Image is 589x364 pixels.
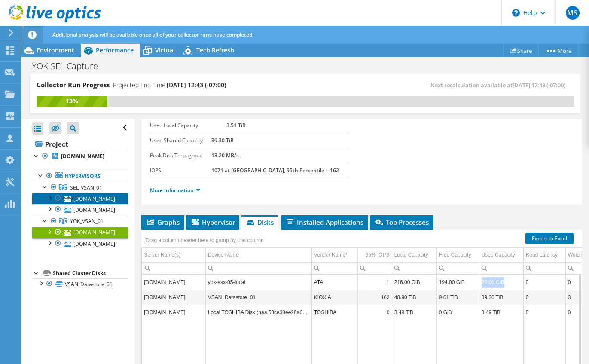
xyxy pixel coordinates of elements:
div: 13% [37,96,107,106]
b: 39.30 TiB [211,137,234,144]
td: Column Used Capacity, Value 22.00 GiB [479,275,523,290]
td: Column Free Capacity, Value 9.61 TiB [436,290,479,305]
a: YOK_VSAN_01 [32,216,128,227]
div: Server Name(s) [144,250,180,260]
td: Column Read Latency, Value 0 [523,290,565,305]
div: Read Latency [526,250,558,260]
td: Column Server Name(s), Value yok-esx-05.epicgames.net [142,305,205,320]
td: Column Read Latency, Value 0 [523,275,565,290]
td: Column Vendor Name*, Value TOSHIBA [311,305,357,320]
span: Installed Applications [285,218,363,226]
td: Device Name Column [205,248,311,263]
td: Column Local Capacity, Value 48.90 TiB [392,290,436,305]
span: [DATE] 12:43 (-07:00) [167,81,226,89]
div: Local Capacity [394,250,428,260]
span: [DATE] 17:48 (-07:00) [513,81,565,89]
td: Free Capacity Column [436,248,479,263]
a: VSAN_Datastore_01 [32,278,128,290]
td: Column Device Name, Filter cell [205,262,311,274]
a: [DOMAIN_NAME] [32,227,128,238]
td: Local Capacity Column [392,248,436,263]
label: Peak Disk Throughput [150,151,211,160]
div: 95% IOPS [366,250,390,260]
div: Shared Cluster Disks [53,268,128,278]
label: Used Shared Capacity [150,136,211,145]
a: More [538,44,578,57]
a: More Information [150,187,200,194]
td: Column Used Capacity, Value 39.30 TiB [479,290,523,305]
h1: YOK-SEL Capture [28,61,111,71]
td: Column Vendor Name*, Value ATA [311,275,357,290]
span: Environment [37,46,74,54]
td: Column Local Capacity, Value 216.00 GiB [392,275,436,290]
a: [DOMAIN_NAME] [32,151,128,162]
td: Column 95% IOPS, Value 0 [357,305,392,320]
td: Column Vendor Name*, Value KIOXIA [311,290,357,305]
span: SEL_VSAN_01 [70,184,102,191]
div: Drag a column header here to group by that column [143,234,266,246]
div: Device Name [208,250,239,260]
td: Vendor Name* Column [311,248,357,263]
span: Hypervisor [190,218,235,226]
a: Project [32,137,128,151]
a: Export to Excel [525,233,574,244]
div: Free Capacity [439,250,471,260]
a: [DOMAIN_NAME] [32,238,128,249]
b: 3.51 TiB [226,122,246,129]
svg: \n [512,9,520,17]
span: Performance [96,46,134,54]
td: Column Used Capacity, Value 3.49 TiB [479,305,523,320]
span: Next recalculation available at [430,81,570,89]
div: Used Capacity [482,250,515,260]
td: Column Free Capacity, Value 0 GiB [436,305,479,320]
b: 13.20 MB/s [211,152,239,159]
td: Column 95% IOPS, Value 1 [357,275,392,290]
span: Top Processes [374,218,429,226]
a: [DOMAIN_NAME] [32,193,128,204]
b: 1071 at [GEOGRAPHIC_DATA], 95th Percentile = 162 [211,167,339,174]
td: Server Name(s) Column [142,248,205,263]
span: Tech Refresh [196,46,234,54]
div: Vendor Name* [314,250,348,260]
a: [DOMAIN_NAME] [32,204,128,215]
td: Column 95% IOPS, Filter cell [357,262,392,274]
td: Column 95% IOPS, Value 162 [357,290,392,305]
td: Read Latency Column [523,248,565,263]
label: Used Local Capacity [150,121,226,130]
td: Column Server Name(s), Filter cell [142,262,205,274]
td: Column Server Name(s), Value yok-esx-05.epicgames.net [142,275,205,290]
td: Column Device Name, Value yok-esx-05-local [205,275,311,290]
td: Column Device Name, Value Local TOSHIBA Disk (naa.58ce38ee20a63f9d) [205,305,311,320]
a: SEL_VSAN_01 [32,182,128,193]
span: Virtual [155,46,175,54]
a: Hypervisors [32,171,128,182]
h4: Projected End Time: [113,80,226,90]
b: [DOMAIN_NAME] [61,153,104,160]
td: Column Free Capacity, Filter cell [436,262,479,274]
td: Column Used Capacity, Filter cell [479,262,523,274]
td: Column Vendor Name*, Filter cell [311,262,357,274]
td: Used Capacity Column [479,248,523,263]
td: Column Read Latency, Value 0 [523,305,565,320]
span: Graphs [146,218,180,226]
td: Column Free Capacity, Value 194.00 GiB [436,275,479,290]
a: Share [503,44,539,57]
td: Column Device Name, Value VSAN_Datastore_01 [205,290,311,305]
td: Column Read Latency, Filter cell [523,262,565,274]
td: Column Server Name(s), Value yok-esx-05.epicgames.net [142,290,205,305]
span: Disks [246,218,274,226]
span: YOK_VSAN_01 [70,217,104,225]
td: 95% IOPS Column [357,248,392,263]
td: Column Local Capacity, Value 3.49 TiB [392,305,436,320]
td: Column Local Capacity, Filter cell [392,262,436,274]
span: MS [566,6,580,20]
label: IOPS: [150,166,211,175]
span: Additional analysis will be available once all of your collector runs have completed. [52,31,253,38]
